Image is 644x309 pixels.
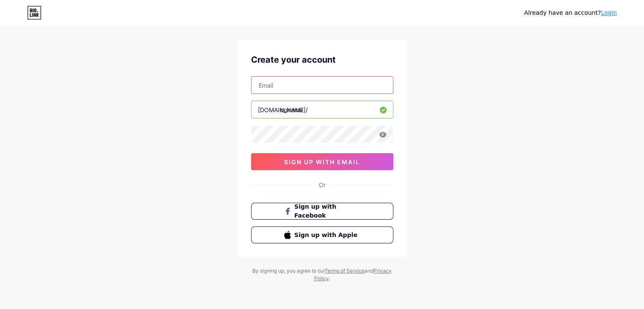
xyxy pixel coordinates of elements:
[284,158,360,166] span: sign up with email
[251,53,393,66] div: Create your account
[251,203,393,220] button: Sign up with Facebook
[319,180,326,189] div: Or
[251,226,393,243] button: Sign up with Apple
[252,77,393,94] input: Email
[601,9,617,16] a: Login
[294,231,360,240] span: Sign up with Apple
[250,267,394,282] div: By signing up, you agree to our and .
[524,8,617,17] div: Already have an account?
[251,153,393,170] button: sign up with email
[294,202,360,220] span: Sign up with Facebook
[258,105,308,114] div: [DOMAIN_NAME]/
[252,101,393,118] input: username
[325,268,365,274] a: Terms of Service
